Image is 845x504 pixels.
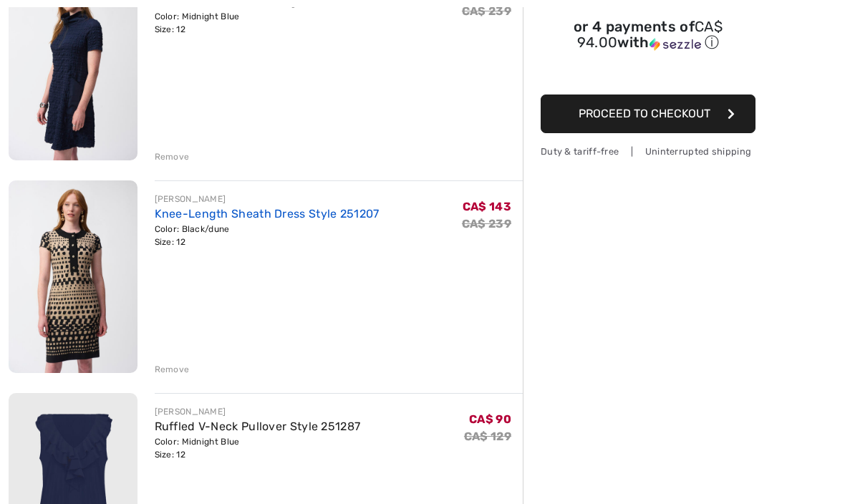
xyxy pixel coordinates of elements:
span: CA$ 94.00 [577,18,723,51]
img: Knee-Length Sheath Dress Style 251207 [9,180,137,373]
div: Remove [155,363,190,376]
div: or 4 payments of with [541,20,755,52]
div: Color: Midnight Blue Size: 12 [155,10,420,36]
div: [PERSON_NAME] [155,405,361,418]
div: Duty & tariff-free | Uninterrupted shipping [541,145,755,158]
iframe: PayPal-paypal [541,57,755,89]
div: or 4 payments ofCA$ 94.00withSezzle Click to learn more about Sezzle [541,20,755,57]
div: Remove [155,150,190,163]
span: CA$ 143 [463,200,511,213]
s: CA$ 239 [462,217,511,231]
a: Ruffled V-Neck Pullover Style 251287 [155,420,361,433]
div: [PERSON_NAME] [155,193,380,205]
a: Knee-Length Sheath Dress Style 251207 [155,207,380,220]
span: CA$ 90 [469,412,511,426]
s: CA$ 129 [464,430,511,443]
span: Proceed to Checkout [579,107,710,120]
img: Sezzle [650,38,701,51]
div: Color: Black/dune Size: 12 [155,223,380,248]
s: CA$ 239 [462,4,511,18]
div: Color: Midnight Blue Size: 12 [155,435,361,461]
button: Proceed to Checkout [541,94,755,133]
